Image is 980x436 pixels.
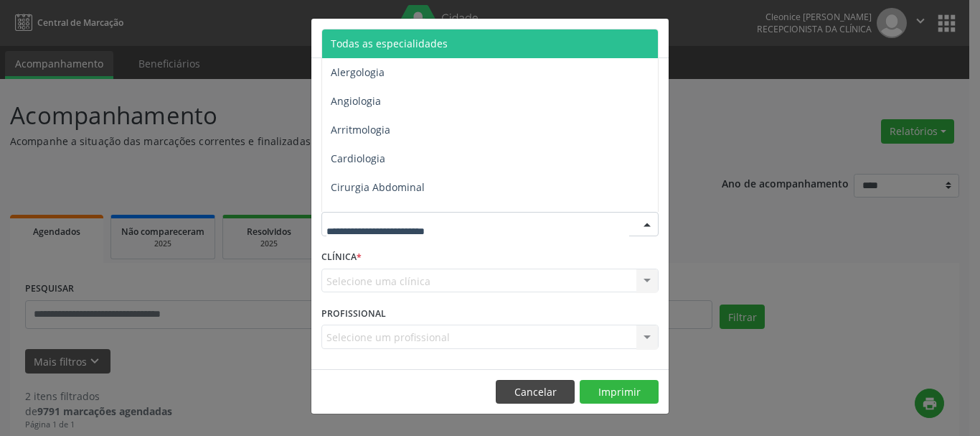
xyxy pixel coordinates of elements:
span: Angiologia [331,94,381,108]
button: Cancelar [496,380,575,404]
span: Arritmologia [331,123,390,136]
button: Close [640,19,669,54]
label: CLÍNICA [321,246,362,269]
label: PROFISSIONAL [321,302,386,325]
span: Todas as especialidades [331,37,448,50]
span: Cirurgia Abdominal [331,180,425,194]
span: Cardiologia [331,152,385,165]
span: Cirurgia Bariatrica [331,209,419,223]
button: Imprimir [580,380,659,404]
h5: Relatório de agendamentos [321,29,486,47]
span: Alergologia [331,65,385,79]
